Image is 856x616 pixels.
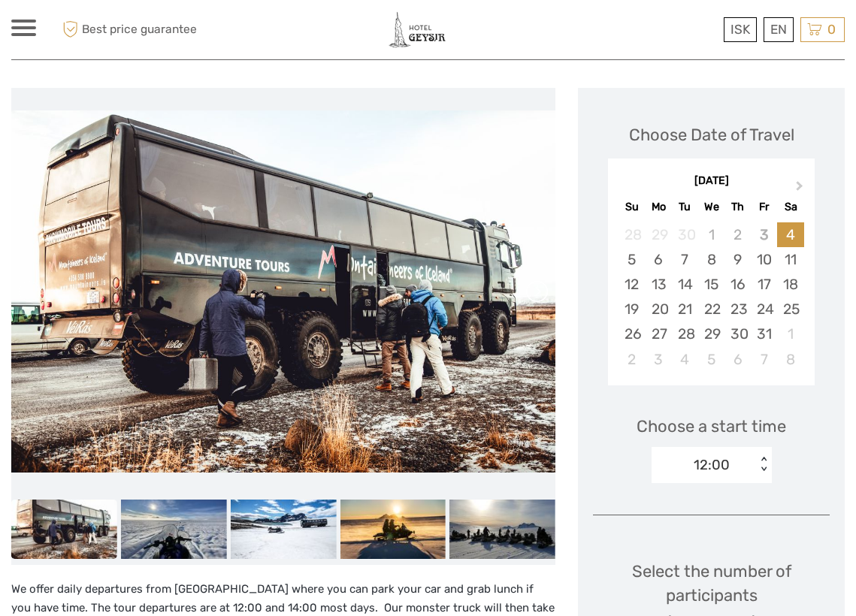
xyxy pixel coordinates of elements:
div: Choose Monday, October 6th, 2025 [646,247,672,272]
div: Choose Saturday, October 25th, 2025 [777,297,803,322]
div: Choose Thursday, October 9th, 2025 [724,247,751,272]
img: 00275727ef37440f947503cdf01fd311_slider_thumbnail.jpeg [231,500,337,559]
img: ad198f935f404da486997d1a0a1435e5_slider_thumbnail.jpeg [449,500,555,559]
div: month 2025-10 [613,222,809,372]
div: Choose Monday, October 20th, 2025 [646,297,672,322]
div: Tu [672,197,698,217]
div: Choose Sunday, October 26th, 2025 [619,322,645,346]
span: 0 [825,22,838,37]
div: Choose Thursday, October 23rd, 2025 [724,297,751,322]
div: Choose Monday, November 3rd, 2025 [646,347,672,372]
div: Choose Tuesday, October 7th, 2025 [672,247,698,272]
img: 37538ee6f89a47639467a378e30162d7_slider_thumbnail.jpeg [340,500,446,559]
div: Choose Monday, October 27th, 2025 [646,322,672,346]
div: Su [619,197,645,217]
div: Choose Sunday, October 5th, 2025 [619,247,645,272]
div: Choose Tuesday, October 14th, 2025 [672,272,698,297]
div: Choose Saturday, October 4th, 2025 [777,222,803,247]
img: 3ce4cd7f5eb94b54826e7781d29ded75_main_slider.jpeg [11,110,555,473]
img: f459ce2f2d324778b513110cbcf2ad39_slider_thumbnail.jpg [121,500,227,559]
div: Choose Saturday, November 8th, 2025 [777,347,803,372]
div: Choose Monday, October 13th, 2025 [646,272,672,297]
div: Not available Tuesday, September 30th, 2025 [672,222,698,247]
div: EN [764,17,794,42]
div: Not available Sunday, September 28th, 2025 [619,222,645,247]
div: Choose Wednesday, October 29th, 2025 [698,322,724,346]
div: Choose Saturday, November 1st, 2025 [777,322,803,346]
div: 12:00 [694,455,730,475]
div: Not available Wednesday, October 1st, 2025 [698,222,724,247]
div: Choose Friday, November 7th, 2025 [751,347,777,372]
div: Choose Sunday, November 2nd, 2025 [619,347,645,372]
div: Choose Wednesday, October 22nd, 2025 [698,297,724,322]
div: < > [757,457,770,473]
div: Choose Saturday, October 18th, 2025 [777,272,803,297]
div: Not available Monday, September 29th, 2025 [646,222,672,247]
div: Choose Thursday, October 30th, 2025 [724,322,751,346]
div: Not available Thursday, October 2nd, 2025 [724,222,751,247]
button: Open LiveChat chat widget [173,23,191,41]
div: Sa [777,197,803,217]
div: Choose Thursday, November 6th, 2025 [724,347,751,372]
div: Choose Friday, October 24th, 2025 [751,297,777,322]
div: Choose Wednesday, October 8th, 2025 [698,247,724,272]
div: Choose Friday, October 31st, 2025 [751,322,777,346]
div: Choose Thursday, October 16th, 2025 [724,272,751,297]
span: Choose a start time [637,415,786,438]
div: Choose Wednesday, November 5th, 2025 [698,347,724,372]
span: Best price guarantee [59,17,219,42]
div: Choose Sunday, October 19th, 2025 [619,297,645,322]
img: 3ce4cd7f5eb94b54826e7781d29ded75_slider_thumbnail.jpeg [11,500,117,559]
div: Choose Tuesday, October 28th, 2025 [672,322,698,346]
span: ISK [730,22,750,37]
div: Mo [646,197,672,217]
div: Not available Friday, October 3rd, 2025 [751,222,777,247]
div: Choose Saturday, October 11th, 2025 [777,247,803,272]
div: Choose Tuesday, October 21st, 2025 [672,297,698,322]
div: Choose Friday, October 17th, 2025 [751,272,777,297]
p: We're away right now. Please check back later! [21,26,170,38]
img: 2245-fc00950d-c906-46d7-b8c2-e740c3f96a38_logo_small.jpg [389,11,446,48]
div: We [698,197,724,217]
div: Choose Date of Travel [629,123,794,146]
div: Choose Friday, October 10th, 2025 [751,247,777,272]
div: Fr [751,197,777,217]
div: Choose Wednesday, October 15th, 2025 [698,272,724,297]
div: Choose Sunday, October 12th, 2025 [619,272,645,297]
button: Next Month [789,177,813,201]
div: Th [724,197,751,217]
div: [DATE] [608,174,815,189]
div: Choose Tuesday, November 4th, 2025 [672,347,698,372]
